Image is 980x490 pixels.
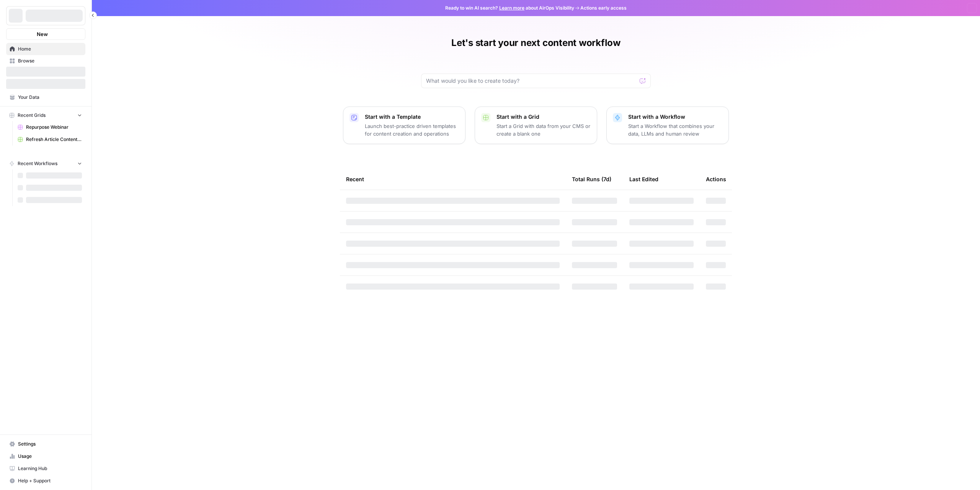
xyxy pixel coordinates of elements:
div: Last Edited [629,169,658,190]
button: Help + Support [6,475,85,487]
a: Repurpose Webinar [14,121,85,133]
a: Refresh Article Content (+ Webinar Quotes) [14,133,85,146]
p: Start a Grid with data from your CMS or create a blank one [497,122,591,138]
div: Recent [346,169,560,190]
span: Your Data [18,94,82,101]
p: Start with a Grid [497,113,591,121]
a: Your Data [6,91,85,103]
a: Usage [6,450,85,462]
a: Settings [6,438,85,450]
button: Start with a GridStart a Grid with data from your CMS or create a blank one [475,107,597,144]
div: Actions [706,169,726,190]
span: New [37,30,48,38]
button: Start with a WorkflowStart a Workflow that combines your data, LLMs and human review [606,107,729,144]
span: Repurpose Webinar [26,124,82,131]
button: Recent Grids [6,110,85,121]
span: Browse [18,57,82,64]
a: Browse [6,55,85,67]
span: Learning Hub [18,465,82,472]
div: Total Runs (7d) [572,169,611,190]
span: Home [18,46,82,52]
button: Start with a TemplateLaunch best-practice driven templates for content creation and operations [343,107,465,144]
p: Start a Workflow that combines your data, LLMs and human review [628,122,722,138]
p: Launch best-practice driven templates for content creation and operations [365,122,459,138]
span: Actions early access [580,5,627,11]
span: Ready to win AI search? about AirOps Visibility [445,5,574,11]
p: Start with a Workflow [628,113,722,121]
span: Usage [18,453,82,460]
h1: Let's start your next content workflow [451,37,621,49]
span: Refresh Article Content (+ Webinar Quotes) [26,136,82,143]
input: What would you like to create today? [426,77,637,85]
a: Learn more [499,5,524,11]
button: New [6,28,85,40]
span: Recent Grids [18,112,46,119]
button: Recent Workflows [6,158,85,169]
p: Start with a Template [365,113,459,121]
span: Help + Support [18,477,82,484]
a: Home [6,43,85,55]
span: Recent Workflows [18,160,57,167]
span: Settings [18,441,82,447]
a: Learning Hub [6,462,85,475]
